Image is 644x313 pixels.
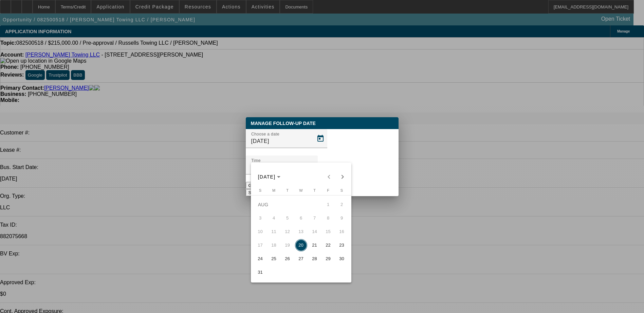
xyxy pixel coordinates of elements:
[335,225,349,238] button: August 16, 2025
[255,171,283,183] button: Choose month and year
[327,188,329,192] span: F
[336,199,348,211] span: 2
[336,226,348,238] span: 16
[254,225,267,238] button: August 10, 2025
[336,253,348,265] span: 30
[335,198,349,211] button: August 2, 2025
[321,238,335,252] button: August 22, 2025
[295,253,307,265] span: 27
[286,188,289,192] span: T
[309,212,321,224] span: 7
[281,252,294,266] button: August 26, 2025
[322,212,334,224] span: 8
[295,212,307,224] span: 6
[295,239,307,251] span: 20
[281,239,294,251] span: 19
[254,226,266,238] span: 10
[254,252,267,266] button: August 24, 2025
[336,239,348,251] span: 23
[281,238,294,252] button: August 19, 2025
[267,238,281,252] button: August 18, 2025
[259,188,261,192] span: S
[254,211,267,225] button: August 3, 2025
[313,188,316,192] span: T
[281,211,294,225] button: August 5, 2025
[254,266,266,278] span: 31
[322,199,334,211] span: 1
[335,211,349,225] button: August 9, 2025
[268,212,280,224] span: 4
[308,211,321,225] button: August 7, 2025
[321,211,335,225] button: August 8, 2025
[268,226,280,238] span: 11
[267,252,281,266] button: August 25, 2025
[321,198,335,211] button: August 1, 2025
[272,188,275,192] span: M
[267,225,281,238] button: August 11, 2025
[309,253,321,265] span: 28
[341,188,343,192] span: S
[281,253,294,265] span: 26
[254,198,321,211] td: AUG
[254,266,267,279] button: August 31, 2025
[254,212,266,224] span: 3
[268,239,280,251] span: 18
[321,225,335,238] button: August 15, 2025
[254,239,266,251] span: 17
[294,238,308,252] button: August 20, 2025
[281,226,294,238] span: 12
[336,170,349,184] button: Next month
[309,226,321,238] span: 14
[254,253,266,265] span: 24
[335,252,349,266] button: August 30, 2025
[322,239,334,251] span: 22
[321,252,335,266] button: August 29, 2025
[309,239,321,251] span: 21
[308,252,321,266] button: August 28, 2025
[254,238,267,252] button: August 17, 2025
[336,212,348,224] span: 9
[308,238,321,252] button: August 21, 2025
[335,238,349,252] button: August 23, 2025
[294,225,308,238] button: August 13, 2025
[281,225,294,238] button: August 12, 2025
[281,212,294,224] span: 5
[267,211,281,225] button: August 4, 2025
[308,225,321,238] button: August 14, 2025
[295,226,307,238] span: 13
[322,226,334,238] span: 15
[258,174,276,180] span: [DATE]
[322,253,334,265] span: 29
[294,211,308,225] button: August 6, 2025
[268,253,280,265] span: 25
[294,252,308,266] button: August 27, 2025
[299,188,302,192] span: W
